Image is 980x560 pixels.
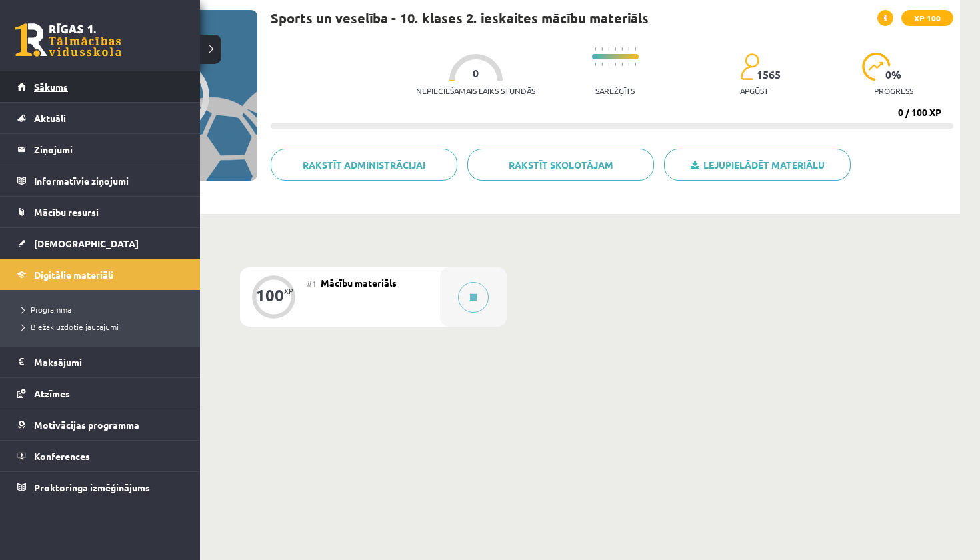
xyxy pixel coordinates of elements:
[608,63,609,66] img: icon-short-line-57e1e144782c952c97e751825c79c345078a6d821885a25fce030b3d8c18986b.svg
[473,67,479,79] span: 0
[34,419,139,431] span: Motivācijas programma
[321,277,397,289] span: Mācību materiāls
[17,103,183,133] a: Aktuāli
[17,134,183,165] a: Ziņojumi
[17,228,183,259] a: [DEMOGRAPHIC_DATA]
[621,47,623,51] img: icon-short-line-57e1e144782c952c97e751825c79c345078a6d821885a25fce030b3d8c18986b.svg
[874,86,913,95] p: progress
[601,63,603,66] img: icon-short-line-57e1e144782c952c97e751825c79c345078a6d821885a25fce030b3d8c18986b.svg
[17,321,119,332] span: Biežāk uzdotie jautājumi
[17,321,187,333] a: Biežāk uzdotie jautājumi
[17,304,71,315] span: Programma
[601,47,603,51] img: icon-short-line-57e1e144782c952c97e751825c79c345078a6d821885a25fce030b3d8c18986b.svg
[34,81,68,93] span: Sākums
[17,71,183,102] a: Sākums
[740,86,769,95] p: apgūst
[17,197,183,227] a: Mācību resursi
[271,10,649,26] h1: Sports un veselība - 10. klases 2. ieskaites mācību materiāls
[628,63,629,66] img: icon-short-line-57e1e144782c952c97e751825c79c345078a6d821885a25fce030b3d8c18986b.svg
[34,347,183,377] legend: Maksājumi
[15,23,121,57] a: Rīgas 1. Tālmācības vidusskola
[307,278,317,289] span: #1
[34,481,150,493] span: Proktoringa izmēģinājums
[615,47,616,51] img: icon-short-line-57e1e144782c952c97e751825c79c345078a6d821885a25fce030b3d8c18986b.svg
[757,69,781,81] span: 1565
[271,149,457,181] a: Rakstīt administrācijai
[17,303,187,315] a: Programma
[17,259,183,290] a: Digitālie materiāli
[628,47,629,51] img: icon-short-line-57e1e144782c952c97e751825c79c345078a6d821885a25fce030b3d8c18986b.svg
[284,287,293,295] div: XP
[34,112,66,124] span: Aktuāli
[885,69,902,81] span: 0 %
[34,450,90,462] span: Konferences
[17,165,183,196] a: Informatīvie ziņojumi
[34,269,113,281] span: Digitālie materiāli
[467,149,654,181] a: Rakstīt skolotājam
[740,53,759,81] img: students-c634bb4e5e11cddfef0936a35e636f08e4e9abd3cc4e673bd6f9a4125e45ecb1.svg
[862,53,891,81] img: icon-progress-161ccf0a02000e728c5f80fcf4c31c7af3da0e1684b2b1d7c360e028c24a22f1.svg
[34,237,139,249] span: [DEMOGRAPHIC_DATA]
[635,63,636,66] img: icon-short-line-57e1e144782c952c97e751825c79c345078a6d821885a25fce030b3d8c18986b.svg
[34,387,70,399] span: Atzīmes
[256,289,284,301] div: 100
[595,86,635,95] p: Sarežģīts
[17,409,183,440] a: Motivācijas programma
[595,47,596,51] img: icon-short-line-57e1e144782c952c97e751825c79c345078a6d821885a25fce030b3d8c18986b.svg
[621,63,623,66] img: icon-short-line-57e1e144782c952c97e751825c79c345078a6d821885a25fce030b3d8c18986b.svg
[901,10,953,26] span: XP 100
[34,134,183,165] legend: Ziņojumi
[34,165,183,196] legend: Informatīvie ziņojumi
[17,472,183,503] a: Proktoringa izmēģinājums
[635,47,636,51] img: icon-short-line-57e1e144782c952c97e751825c79c345078a6d821885a25fce030b3d8c18986b.svg
[416,86,535,95] p: Nepieciešamais laiks stundās
[17,378,183,409] a: Atzīmes
[608,47,609,51] img: icon-short-line-57e1e144782c952c97e751825c79c345078a6d821885a25fce030b3d8c18986b.svg
[615,63,616,66] img: icon-short-line-57e1e144782c952c97e751825c79c345078a6d821885a25fce030b3d8c18986b.svg
[664,149,851,181] a: Lejupielādēt materiālu
[17,441,183,471] a: Konferences
[17,347,183,377] a: Maksājumi
[595,63,596,66] img: icon-short-line-57e1e144782c952c97e751825c79c345078a6d821885a25fce030b3d8c18986b.svg
[34,206,99,218] span: Mācību resursi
